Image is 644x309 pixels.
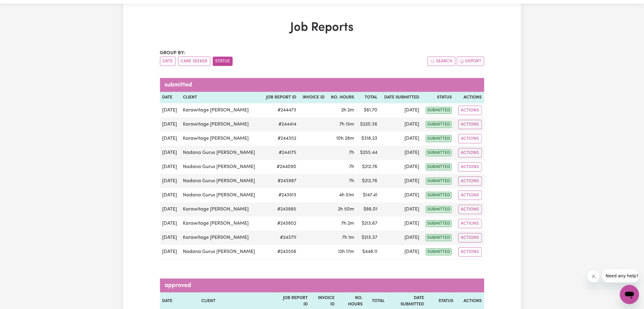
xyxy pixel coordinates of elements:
[181,217,262,231] td: Karawitage [PERSON_NAME]
[458,162,482,172] button: Actions
[426,234,452,241] span: submitted
[181,132,262,146] td: Karawitage [PERSON_NAME]
[160,245,181,259] td: [DATE]
[160,146,181,160] td: [DATE]
[380,217,422,231] td: [DATE]
[262,202,298,217] td: # 243885
[160,92,181,103] th: Date
[341,221,354,226] span: 7 hours 2 minutes
[336,136,354,141] span: 10 hours 28 minutes
[160,51,185,55] span: Group by:
[458,233,482,242] button: Actions
[160,132,181,146] td: [DATE]
[341,108,354,113] span: 2 hours 2 minutes
[380,117,422,132] td: [DATE]
[181,231,262,245] td: Karawitage [PERSON_NAME]
[349,150,354,155] span: 7 hours
[357,103,380,117] td: $ 61.70
[338,207,354,212] span: 2 hours 50 minutes
[299,92,327,103] th: Invoice ID
[422,92,454,103] th: Status
[262,132,298,146] td: # 244352
[380,174,422,188] td: [DATE]
[380,160,422,174] td: [DATE]
[181,245,262,259] td: Nadana Gurus [PERSON_NAME]
[181,188,262,202] td: Nadana Gurus [PERSON_NAME]
[588,270,600,282] iframe: Close message
[160,117,181,132] td: [DATE]
[262,103,298,117] td: # 244473
[458,205,482,214] button: Actions
[181,160,262,174] td: Nadana Gurus [PERSON_NAME]
[458,106,482,115] button: Actions
[357,146,380,160] td: $ 255.44
[426,149,452,156] span: submitted
[426,164,452,170] span: submitted
[357,231,380,245] td: $ 213.37
[380,231,422,245] td: [DATE]
[339,122,354,127] span: 7 hours 15 minutes
[181,117,262,132] td: Karawitage [PERSON_NAME]
[426,178,452,185] span: submitted
[160,160,181,174] td: [DATE]
[357,202,380,217] td: $ 86.01
[380,92,422,103] th: Date Submitted
[213,57,233,66] button: sort invoices by paid status
[454,92,484,103] th: Actions
[160,174,181,188] td: [DATE]
[458,120,482,129] button: Actions
[380,132,422,146] td: [DATE]
[380,188,422,202] td: [DATE]
[357,92,380,103] th: Total
[160,217,181,231] td: [DATE]
[357,217,380,231] td: $ 213.67
[426,135,452,142] span: submitted
[458,219,482,228] button: Actions
[342,235,354,240] span: 7 hours 1 minute
[428,57,455,66] button: Search
[160,279,484,292] caption: approved
[160,57,176,66] button: sort invoices by date
[327,92,357,103] th: No. Hours
[262,174,298,188] td: # 243987
[458,134,482,143] button: Actions
[380,103,422,117] td: [DATE]
[181,92,262,103] th: Client
[181,202,262,217] td: Karawitage [PERSON_NAME]
[262,146,298,160] td: # 244175
[181,146,262,160] td: Nadana Gurus [PERSON_NAME]
[262,231,298,245] td: # 243711
[620,285,639,304] iframe: Button to launch messaging window
[262,160,298,174] td: # 244090
[339,193,354,198] span: 4 hours 51 minutes
[458,247,482,257] button: Actions
[160,202,181,217] td: [DATE]
[426,192,452,199] span: submitted
[262,117,298,132] td: # 244414
[262,245,298,259] td: # 243556
[380,146,422,160] td: [DATE]
[262,188,298,202] td: # 243913
[349,179,354,183] span: 7 hours
[426,121,452,128] span: submitted
[357,245,380,259] td: $ 448.11
[178,57,210,66] button: sort invoices by care seeker
[457,57,484,66] button: Export
[349,164,354,169] span: 7 hours
[458,148,482,158] button: Actions
[160,78,484,92] caption: submitted
[262,92,298,103] th: Job Report ID
[426,248,452,255] span: submitted
[262,217,298,231] td: # 243802
[602,269,639,282] iframe: Message from company
[160,231,181,245] td: [DATE]
[426,206,452,213] span: submitted
[357,188,380,202] td: $ 147.41
[458,191,482,200] button: Actions
[357,117,380,132] td: $ 220.36
[380,245,422,259] td: [DATE]
[160,188,181,202] td: [DATE]
[380,202,422,217] td: [DATE]
[181,174,262,188] td: Nadana Gurus [PERSON_NAME]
